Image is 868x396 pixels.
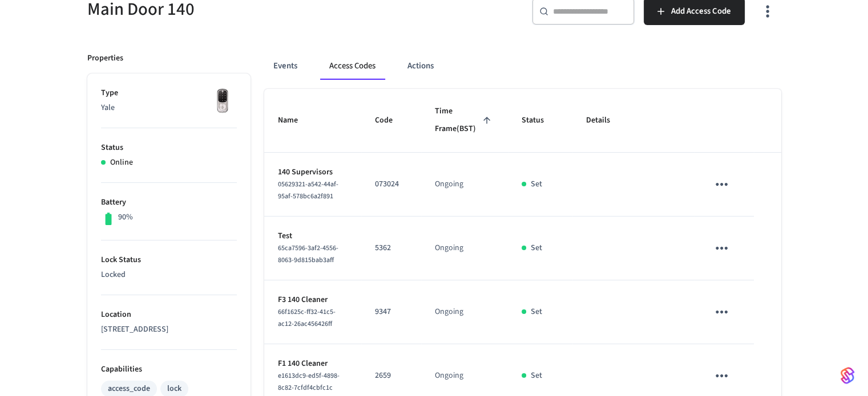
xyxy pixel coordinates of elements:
p: Properties [87,52,123,64]
button: Actions [398,52,443,80]
span: Time Frame(BST) [435,103,494,138]
div: access_code [108,383,150,395]
p: 9347 [375,306,407,318]
span: Details [586,112,625,129]
td: Ongoing [421,217,508,280]
p: 073024 [375,178,407,190]
p: 5362 [375,242,407,254]
p: 90% [118,211,133,223]
img: SeamLogoGradient.69752ec5.svg [841,366,854,385]
p: 140 Supervisors [278,166,348,178]
div: ant example [264,52,781,80]
span: Code [375,112,407,129]
p: F3 140 Cleaner [278,294,348,306]
p: Battery [101,197,237,209]
button: Access Codes [320,52,385,80]
p: Locked [101,269,237,281]
p: Status [101,142,237,154]
p: Capabilities [101,364,237,375]
p: Lock Status [101,254,237,266]
p: Type [101,87,237,99]
p: [STREET_ADDRESS] [101,324,237,336]
p: Set [531,370,542,382]
p: 2659 [375,370,407,382]
td: Ongoing [421,280,508,344]
p: F1 140 Cleaner [278,358,348,370]
p: Yale [101,102,237,114]
p: Set [531,242,542,254]
p: Set [531,178,542,190]
span: 65ca7596-3af2-4556-8063-9d815bab3aff [278,243,338,265]
td: Ongoing [421,153,508,217]
button: Events [264,52,306,80]
span: 66f1625c-ff32-41c5-ac12-26ac456426ff [278,307,336,329]
span: Status [522,112,559,129]
p: Online [110,157,133,169]
p: Set [531,306,542,318]
img: Yale Assure Touchscreen Wifi Smart Lock, Satin Nickel, Front [208,87,237,116]
span: e1613dc9-ed5f-4898-8c82-7cfdf4cbfc1c [278,371,340,393]
span: Name [278,112,313,129]
p: Test [278,230,348,242]
span: 05629321-a542-44af-95af-578bc6a2f891 [278,179,338,201]
span: Add Access Code [671,4,731,19]
p: Location [101,309,237,321]
div: lock [167,383,181,395]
